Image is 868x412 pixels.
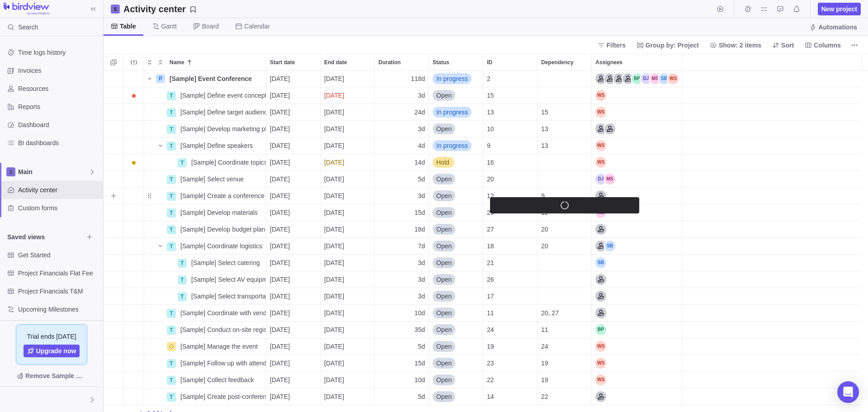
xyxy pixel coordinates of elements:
span: [DATE] [270,91,290,100]
div: Status [429,288,483,305]
div: Name [144,221,266,238]
div: Open [429,87,483,104]
div: Status [429,238,483,255]
div: Assignees [592,322,682,338]
div: Trouble indication [124,188,144,204]
div: Trouble indication [124,154,144,171]
div: Status [429,188,483,204]
div: End date [321,388,375,405]
div: Trouble indication [124,355,144,372]
div: Trouble indication [124,271,144,288]
div: Start date [266,238,321,255]
div: T [167,242,176,251]
div: Duration [375,137,429,154]
div: Dependency [538,288,592,305]
div: Name [144,372,266,388]
div: ID [483,355,538,372]
div: Start date [266,221,321,238]
div: Assignees [592,171,682,188]
span: Gantt [161,22,177,31]
div: T [178,158,187,167]
span: Calendar [244,22,270,31]
span: Start timer [714,3,726,15]
div: End date [321,204,375,221]
div: Duration [375,255,429,271]
div: Dependency [538,355,592,372]
div: Assignees [592,238,682,255]
div: 2 [483,71,537,87]
span: Status [433,58,449,67]
span: [DATE] [270,74,290,83]
div: Will Salah [668,73,679,84]
div: End date [321,104,375,121]
div: Mark Steinson [650,73,660,84]
div: Start date [266,355,321,372]
a: Approval requests [774,7,787,14]
div: Trouble indication [124,171,144,188]
div: T [167,326,176,335]
div: Start date [266,338,321,355]
div: Start date [266,87,321,104]
span: Collapse [155,56,166,69]
div: Status [429,388,483,405]
div: End date [321,355,375,372]
div: Assignees [592,87,682,104]
div: Open Intercom Messenger [837,381,859,403]
div: 15 [483,87,537,104]
div: ID [483,104,538,121]
span: [DATE] [324,74,344,83]
div: Trouble indication [124,372,144,388]
div: Name [144,137,266,154]
span: Start date [270,58,295,67]
span: Filters [607,41,626,50]
div: Name [144,104,266,121]
span: 118d [411,74,425,83]
div: Duration [375,238,429,255]
div: [Sample] Define target audience [177,104,266,120]
span: 15 [487,91,494,100]
div: Duration [375,271,429,288]
div: Assignees [592,255,682,271]
div: T [167,125,176,134]
span: Time logs [741,3,754,15]
div: Name [144,355,266,372]
span: [Sample] Event Conference [170,74,252,83]
div: Dependency [538,221,592,238]
div: In progress [429,104,483,120]
div: Trouble indication [124,71,144,87]
span: In progress [436,74,468,83]
div: Status [429,137,483,154]
div: Name [144,271,266,288]
div: Name [144,338,266,355]
div: T [167,192,176,201]
div: Start date [266,372,321,388]
div: Trouble indication [124,288,144,305]
div: Start date [266,54,320,70]
div: Name [144,288,266,305]
div: Assignees [592,271,682,288]
div: Status [429,104,483,121]
div: Event Manager [595,73,606,84]
span: Get Started [18,251,99,260]
div: Duration [375,188,429,204]
span: 2 [487,74,491,83]
div: Logistics Coordinator [604,73,615,84]
span: Columns [801,39,844,52]
span: Upgrade now [24,345,80,357]
div: Status [429,71,483,87]
div: Will Salah [595,90,606,101]
div: End date [321,372,375,388]
div: Dependency [538,87,592,104]
span: Project Financials Flat Fee [18,269,99,278]
div: Duration [375,154,429,171]
div: Trouble indication [124,137,144,154]
div: Trouble indication [124,104,144,121]
span: Project Financials T&M [18,287,99,296]
div: Status [429,204,483,221]
div: In progress [429,71,483,87]
div: End date [321,238,375,255]
div: Assignees [592,54,682,70]
span: Filters [594,39,629,52]
div: T [178,259,187,268]
div: Assignees [592,305,682,322]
